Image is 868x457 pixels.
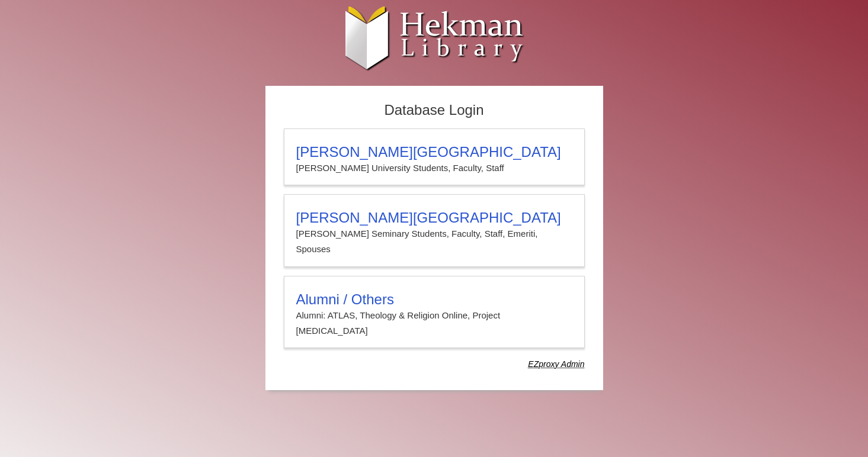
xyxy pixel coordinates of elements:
[296,291,572,339] summary: Alumni / OthersAlumni: ATLAS, Theology & Religion Online, Project [MEDICAL_DATA]
[296,210,572,226] h3: [PERSON_NAME][GEOGRAPHIC_DATA]
[296,160,572,176] p: [PERSON_NAME] University Students, Faculty, Staff
[296,291,572,308] h3: Alumni / Others
[284,128,585,185] a: [PERSON_NAME][GEOGRAPHIC_DATA][PERSON_NAME] University Students, Faculty, Staff
[296,308,572,339] p: Alumni: ATLAS, Theology & Religion Online, Project [MEDICAL_DATA]
[296,144,572,160] h3: [PERSON_NAME][GEOGRAPHIC_DATA]
[284,194,585,267] a: [PERSON_NAME][GEOGRAPHIC_DATA][PERSON_NAME] Seminary Students, Faculty, Staff, Emeriti, Spouses
[528,359,584,369] dfn: Use Alumni login
[296,226,572,258] p: [PERSON_NAME] Seminary Students, Faculty, Staff, Emeriti, Spouses
[278,98,591,123] h2: Database Login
